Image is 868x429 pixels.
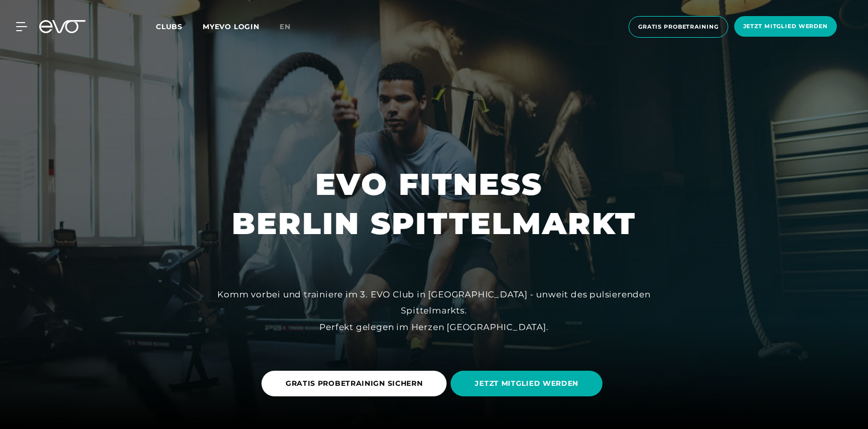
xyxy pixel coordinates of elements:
[626,16,731,38] a: Gratis Probetraining
[280,21,303,33] a: en
[203,22,259,31] a: MYEVO LOGIN
[731,16,840,38] a: Jetzt Mitglied werden
[475,378,578,389] span: JETZT MITGLIED WERDEN
[156,22,203,31] a: Clubs
[286,378,423,389] span: GRATIS PROBETRAINIGN SICHERN
[262,363,451,404] a: GRATIS PROBETRAINIGN SICHERN
[208,286,660,335] div: Komm vorbei und trainiere im 3. EVO Club in [GEOGRAPHIC_DATA] - unweit des pulsierenden Spittelma...
[638,23,719,31] span: Gratis Probetraining
[451,363,606,404] a: JETZT MITGLIED WERDEN
[156,22,183,31] span: Clubs
[280,22,291,31] span: en
[743,22,828,31] span: Jetzt Mitglied werden
[232,165,636,243] h1: EVO FITNESS BERLIN SPITTELMARKT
